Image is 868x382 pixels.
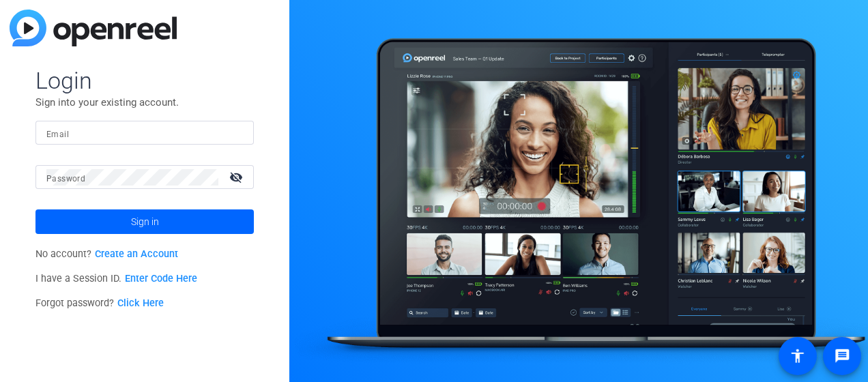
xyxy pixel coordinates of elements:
span: I have a Session ID. [35,273,197,284]
img: blue-gradient.svg [10,10,177,46]
span: Sign in [131,205,159,239]
a: Create an Account [95,248,178,260]
span: Login [35,66,254,95]
mat-icon: accessibility [790,348,806,364]
a: Click Here [117,297,164,309]
button: Sign in [35,209,254,234]
span: Forgot password? [35,297,164,309]
a: Enter Code Here [125,273,197,284]
mat-label: Password [46,174,85,183]
input: Enter Email Address [46,125,243,141]
span: No account? [35,248,178,260]
mat-icon: message [834,348,850,364]
mat-label: Email [46,130,69,139]
mat-icon: visibility_off [221,167,254,187]
p: Sign into your existing account. [35,95,254,110]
